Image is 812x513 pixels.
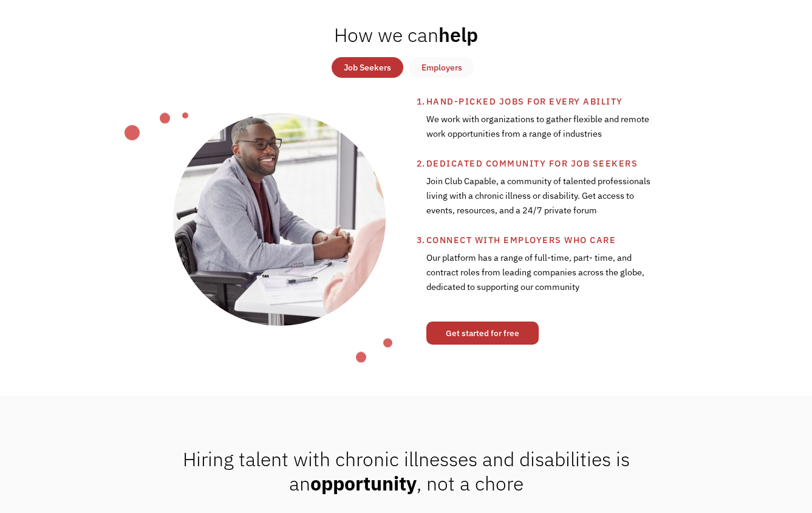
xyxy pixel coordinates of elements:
[426,156,749,171] div: Dedicated community for job seekers
[426,94,749,109] div: Hand-picked jobs for every ability
[310,470,417,496] strong: opportunity
[334,22,478,47] h2: help
[426,233,749,247] div: Connect with employers who care
[426,322,539,345] a: Get started for free
[426,247,652,309] div: Our platform has a range of full-time, part- time, and contract roles from leading companies acro...
[183,446,630,496] span: Hiring talent with chronic illnesses and disabilities is an , not a chore
[421,60,462,75] div: Employers
[426,171,652,233] div: Join Club Capable, a community of talented professionals living with a chronic illness or disabil...
[334,22,438,47] span: How we can
[426,109,652,156] div: We work with organizations to gather flexible and remote work opportunities from a range of indus...
[344,60,391,75] div: Job Seekers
